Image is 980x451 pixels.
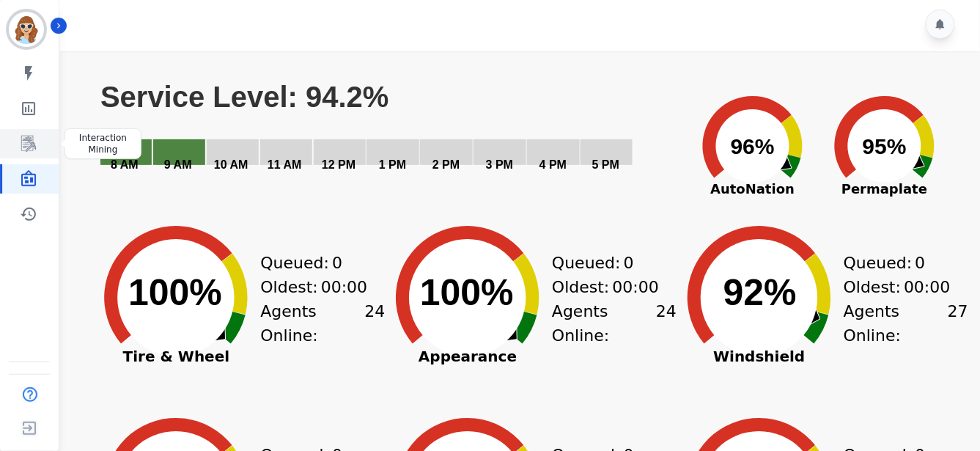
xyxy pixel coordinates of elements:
[379,158,406,171] text: 1 PM
[100,81,389,113] text: Service Level: 94.2%
[687,179,819,199] span: AutoNation
[723,272,797,313] text: 92%
[552,275,662,299] div: Oldest:
[731,134,775,158] text: 96%
[915,251,926,275] span: 0
[128,272,222,313] text: 100%
[432,158,460,171] text: 2 PM
[111,158,139,171] text: 8 AM
[844,251,954,275] div: Queued:
[260,299,385,348] div: Agents Online:
[656,299,677,348] span: 24
[819,179,951,199] span: Permaplate
[539,158,567,171] text: 4 PM
[84,349,268,364] span: Tire & Wheel
[214,158,248,171] text: 10 AM
[592,158,619,171] text: 5 PM
[905,275,951,299] span: 00:00
[613,275,659,299] span: 00:00
[844,299,968,348] div: Agents Online:
[260,251,370,275] div: Queued:
[668,349,851,364] span: Windshield
[364,299,385,348] span: 24
[624,251,634,275] span: 0
[376,349,559,364] span: Appearance
[268,158,302,171] text: 11 AM
[552,299,677,348] div: Agents Online:
[321,275,367,299] span: 00:00
[863,134,907,158] text: 95%
[332,251,342,275] span: 0
[99,80,678,190] svg: Service Level: 94.2%
[844,275,954,299] div: Oldest:
[486,158,513,171] text: 3 PM
[552,251,662,275] div: Queued:
[164,158,192,171] text: 9 AM
[948,299,968,348] span: 27
[322,158,355,171] text: 12 PM
[9,12,44,47] img: Bordered avatar
[420,272,514,313] text: 100%
[260,275,370,299] div: Oldest:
